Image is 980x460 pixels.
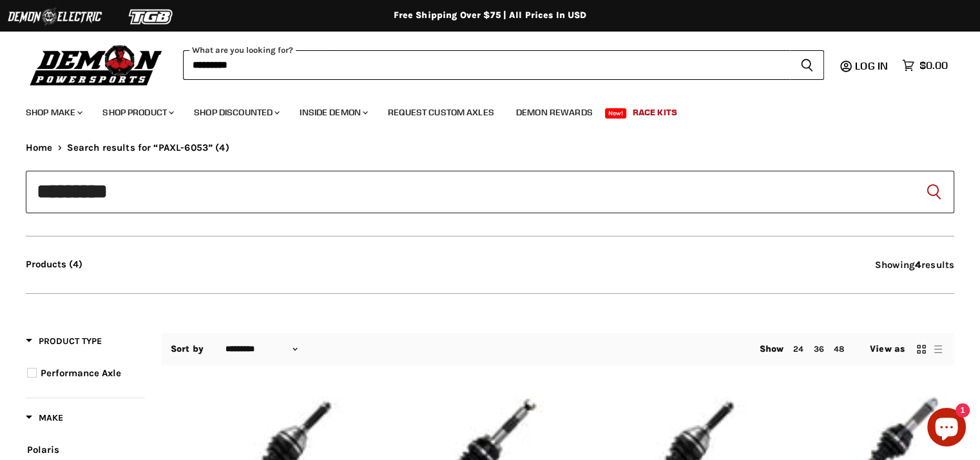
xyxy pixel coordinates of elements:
[875,259,954,271] span: Showing results
[26,259,82,270] button: Products (4)
[915,259,921,271] strong: 4
[923,182,944,202] button: Search
[849,60,896,72] a: Log in
[760,343,784,354] span: Show
[605,108,627,119] span: New!
[793,344,803,354] a: 24
[41,367,121,379] span: Performance Axle
[26,412,63,428] button: Filter by Make
[915,343,928,356] button: grid view
[896,56,954,75] a: $0.00
[67,142,229,153] span: Search results for “PAXL-6053” (4)
[919,59,948,72] span: $0.00
[790,50,824,80] button: Search
[6,5,103,29] img: Demon Electric Logo 2
[870,344,905,354] span: View as
[813,344,823,354] a: 36
[26,412,63,423] span: Make
[26,142,53,153] a: Home
[26,335,102,351] button: Filter by Product Type
[26,42,167,88] img: Demon Powersports
[27,444,59,455] span: Polaris
[26,142,954,153] nav: Breadcrumbs
[26,171,954,213] form: Product
[183,50,824,80] form: Product
[171,344,204,354] label: Sort by
[623,99,687,126] a: Race Kits
[93,99,182,126] a: Shop Product
[183,50,790,80] input: Search
[855,59,888,72] span: Log in
[923,408,970,450] inbox-online-store-chat: Shopify online store chat
[103,5,200,29] img: TGB Logo 2
[378,99,504,126] a: Request Custom Axles
[834,344,844,354] a: 48
[506,99,602,126] a: Demon Rewards
[16,99,90,126] a: Shop Make
[26,336,102,347] span: Product Type
[16,94,945,126] ul: Main menu
[290,99,376,126] a: Inside Demon
[932,343,945,356] button: list view
[26,171,954,213] input: Search
[184,99,287,126] a: Shop Discounted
